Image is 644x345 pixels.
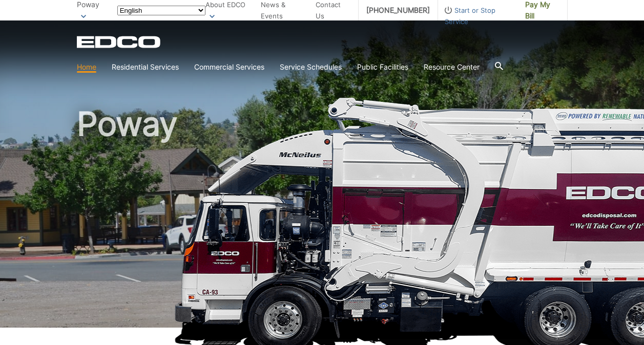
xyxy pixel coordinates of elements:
a: Home [77,61,96,73]
a: EDCD logo. Return to the homepage. [77,36,162,48]
a: Resource Center [424,61,480,73]
a: Service Schedules [280,61,342,73]
a: Residential Services [112,61,179,73]
a: Public Facilities [357,61,408,73]
h1: Poway [77,107,568,332]
a: Commercial Services [194,61,264,73]
select: Select a language [117,6,205,15]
